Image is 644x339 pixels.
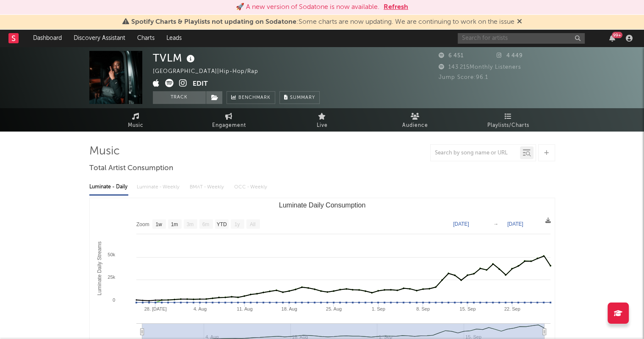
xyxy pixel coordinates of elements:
[193,79,208,90] button: Edit
[131,19,296,25] span: Spotify Charts & Playlists not updating on Sodatone
[439,53,464,59] span: 6 451
[193,306,206,311] text: 4. Aug
[504,306,520,311] text: 22. Sep
[281,306,297,311] text: 18. Aug
[609,35,615,42] button: 99+
[249,221,255,227] text: All
[171,221,178,227] text: 1m
[317,120,328,131] span: Live
[131,30,160,47] a: Charts
[493,221,498,227] text: →
[431,150,520,157] input: Search by song name or URL
[453,221,469,227] text: [DATE]
[131,19,514,25] span: : Some charts are now updating. We are continuing to work on the issue
[612,32,622,38] div: 99 +
[439,64,521,70] span: 143 215 Monthly Listeners
[186,221,193,227] text: 3m
[182,108,276,132] a: Engagement
[227,91,275,104] a: Benchmark
[237,306,252,311] text: 11. Aug
[96,241,102,295] text: Luminate Daily Streams
[202,221,209,227] text: 6m
[290,95,315,100] span: Summary
[517,19,522,25] span: Dismiss
[144,306,166,311] text: 28. [DATE]
[108,275,115,280] text: 25k
[279,91,320,104] button: Summary
[108,252,115,257] text: 50k
[276,108,369,132] a: Live
[487,120,529,131] span: Playlists/Charts
[153,91,206,104] button: Track
[459,306,475,311] text: 15. Sep
[153,51,197,65] div: TVLM
[458,33,585,44] input: Search for artists
[153,67,268,77] div: [GEOGRAPHIC_DATA] | Hip-Hop/Rap
[462,108,555,132] a: Playlists/Charts
[279,202,365,209] text: Luminate Daily Consumption
[497,53,523,59] span: 4 449
[238,93,271,103] span: Benchmark
[236,2,379,12] div: 🚀 A new version of Sodatone is now available.
[68,30,131,47] a: Discovery Assistant
[439,75,488,80] span: Jump Score: 96.1
[212,120,246,131] span: Engagement
[371,306,385,311] text: 1. Sep
[155,221,162,227] text: 1w
[128,120,144,131] span: Music
[112,297,115,303] text: 0
[89,108,182,132] a: Music
[89,163,173,174] span: Total Artist Consumption
[27,30,68,47] a: Dashboard
[416,306,430,311] text: 8. Sep
[369,108,462,132] a: Audience
[136,221,149,227] text: Zoom
[402,120,428,131] span: Audience
[160,30,188,47] a: Leads
[89,180,128,194] div: Luminate - Daily
[216,221,227,227] text: YTD
[384,2,408,12] button: Refresh
[326,306,341,311] text: 25. Aug
[507,221,523,227] text: [DATE]
[234,221,240,227] text: 1y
